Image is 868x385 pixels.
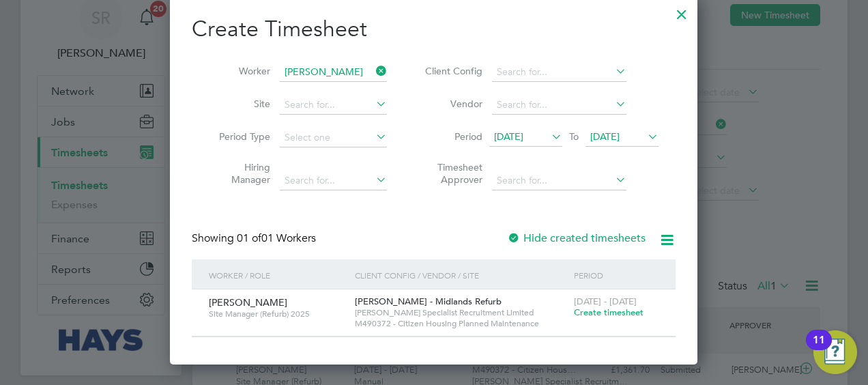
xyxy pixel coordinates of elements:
[209,309,345,319] span: Site Manager (Refurb) 2025
[421,130,482,143] label: Period
[813,330,857,374] button: Open Resource Center, 11 new notifications
[492,96,626,115] input: Search for...
[280,96,387,115] input: Search for...
[280,171,387,190] input: Search for...
[209,296,287,309] span: [PERSON_NAME]
[209,161,270,186] label: Hiring Manager
[192,231,319,246] div: Showing
[574,296,637,307] span: [DATE] - [DATE]
[421,161,482,186] label: Timesheet Approver
[565,128,583,145] span: To
[209,98,270,110] label: Site
[421,65,482,77] label: Client Config
[570,259,662,291] div: Period
[192,15,676,44] h2: Create Timesheet
[209,65,270,77] label: Worker
[492,171,626,190] input: Search for...
[590,130,620,143] span: [DATE]
[237,231,316,245] span: 01 Workers
[209,130,270,143] label: Period Type
[574,306,643,318] span: Create timesheet
[355,307,567,318] span: [PERSON_NAME] Specialist Recruitment Limited
[813,340,825,358] div: 11
[507,231,646,245] label: Hide created timesheets
[494,130,523,143] span: [DATE]
[351,259,570,291] div: Client Config / Vendor / Site
[355,296,502,307] span: [PERSON_NAME] - Midlands Refurb
[205,259,351,291] div: Worker / Role
[280,128,387,147] input: Select one
[355,318,567,329] span: M490372 - Citizen Housing Planned Maintenance
[492,63,626,82] input: Search for...
[280,63,387,82] input: Search for...
[421,98,482,110] label: Vendor
[237,231,261,245] span: 01 of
